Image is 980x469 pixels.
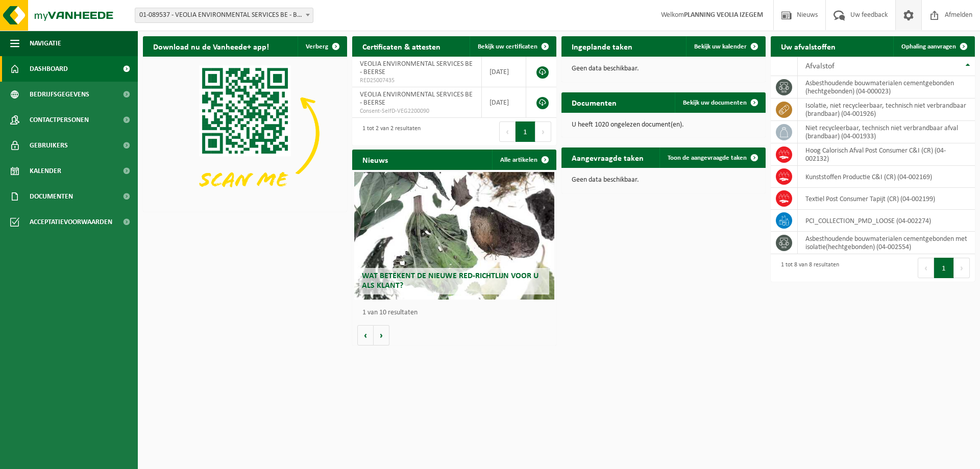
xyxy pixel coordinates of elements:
img: Download de VHEPlus App [143,57,347,210]
p: Geen data beschikbaar. [572,65,755,72]
td: PCI_COLLECTION_PMD_LOOSE (04-002274) [798,210,975,232]
h2: Ingeplande taken [561,36,643,56]
a: Bekijk uw documenten [675,92,765,113]
strong: PLANNING VEOLIA IZEGEM [684,11,763,19]
h2: Documenten [561,92,627,112]
h2: Certificaten & attesten [352,36,451,56]
button: 1 [516,121,535,142]
a: Alle artikelen [492,150,555,170]
td: Textiel Post Consumer Tapijt (CR) (04-002199) [798,188,975,210]
span: RED25007435 [360,77,474,85]
a: Bekijk uw certificaten [470,36,555,57]
span: Navigatie [30,31,61,56]
span: 01-089537 - VEOLIA ENVIRONMENTAL SERVICES BE - BEERSE [135,8,313,23]
button: Volgende [374,325,389,345]
a: Toon de aangevraagde taken [659,147,765,168]
td: Hoog Calorisch Afval Post Consumer C&I (CR) (04-002132) [798,143,975,166]
button: Previous [918,258,934,278]
h2: Nieuws [352,150,398,169]
span: Bekijk uw documenten [683,100,747,106]
td: [DATE] [482,57,526,87]
span: Kalender [30,158,61,184]
button: 1 [934,258,954,278]
a: Wat betekent de nieuwe RED-richtlijn voor u als klant? [354,172,554,300]
p: 1 van 10 resultaten [362,309,551,316]
p: Geen data beschikbaar. [572,177,755,184]
span: VEOLIA ENVIRONMENTAL SERVICES BE - BEERSE [360,91,473,107]
a: Ophaling aanvragen [893,36,974,57]
span: Bekijk uw kalender [694,43,747,50]
a: Bekijk uw kalender [686,36,765,57]
span: Wat betekent de nieuwe RED-richtlijn voor u als klant? [362,272,538,290]
h2: Aangevraagde taken [561,147,654,167]
td: niet recycleerbaar, technisch niet verbrandbaar afval (brandbaar) (04-001933) [798,121,975,143]
td: isolatie, niet recycleerbaar, technisch niet verbrandbaar (brandbaar) (04-001926) [798,98,975,121]
span: 01-089537 - VEOLIA ENVIRONMENTAL SERVICES BE - BEERSE [135,8,313,22]
td: asbesthoudende bouwmaterialen cementgebonden met isolatie(hechtgebonden) (04-002554) [798,232,975,254]
td: Kunststoffen Productie C&I (CR) (04-002169) [798,166,975,188]
button: Next [535,121,551,142]
span: Dashboard [30,56,68,82]
span: Verberg [306,43,328,50]
span: VEOLIA ENVIRONMENTAL SERVICES BE - BEERSE [360,60,473,76]
button: Next [954,258,970,278]
span: Afvalstof [805,62,835,70]
span: Acceptatievoorwaarden [30,209,112,235]
button: Vorige [357,325,374,345]
button: Previous [499,121,516,142]
td: asbesthoudende bouwmaterialen cementgebonden (hechtgebonden) (04-000023) [798,76,975,98]
span: Ophaling aanvragen [901,43,956,50]
span: Toon de aangevraagde taken [668,155,747,161]
p: U heeft 1020 ongelezen document(en). [572,121,755,129]
span: Consent-SelfD-VEG2200090 [360,107,474,115]
h2: Download nu de Vanheede+ app! [143,36,279,56]
span: Gebruikers [30,133,68,158]
span: Bedrijfsgegevens [30,82,89,107]
div: 1 tot 2 van 2 resultaten [357,120,421,143]
div: 1 tot 8 van 8 resultaten [776,257,839,279]
span: Contactpersonen [30,107,89,133]
button: Verberg [298,36,346,57]
span: Documenten [30,184,73,209]
h2: Uw afvalstoffen [771,36,846,56]
span: Bekijk uw certificaten [478,43,537,50]
td: [DATE] [482,87,526,118]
